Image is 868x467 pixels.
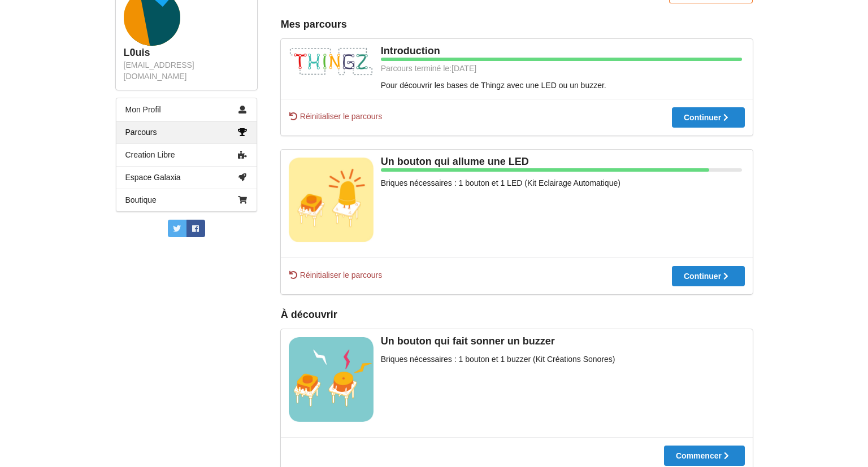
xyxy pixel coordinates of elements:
button: Continuer [672,266,744,286]
div: Un bouton qui fait sonner un buzzer [289,335,745,348]
div: Commencer [676,452,733,460]
div: Mes parcours [281,18,753,31]
span: Réinitialiser le parcours [289,111,383,122]
div: Introduction [289,45,745,58]
img: bouton_led.jpg [289,158,374,242]
a: Mon Profil [116,98,257,121]
div: Continuer [684,272,732,280]
img: vignettes_ve.jpg [289,337,374,422]
div: Parcours terminé le: [DATE] [289,63,743,74]
div: Un bouton qui allume une LED [289,155,745,168]
div: Pour découvrir les bases de Thingz avec une LED ou un buzzer. [289,80,745,91]
div: Briques nécessaires : 1 bouton et 1 buzzer (Kit Créations Sonores) [289,353,745,365]
a: Parcours [116,121,257,143]
div: L0uis [124,46,249,59]
div: À découvrir [281,308,753,321]
div: [EMAIL_ADDRESS][DOMAIN_NAME] [124,59,249,82]
button: Continuer [672,107,744,128]
img: thingz_logo.png [289,47,374,77]
a: Creation Libre [116,143,257,166]
a: Espace Galaxia [116,166,257,189]
button: Commencer [664,446,745,466]
div: Continuer [684,114,732,121]
div: Briques nécessaires : 1 bouton et 1 LED (Kit Eclairage Automatique) [289,177,745,189]
a: Boutique [116,189,257,211]
span: Réinitialiser le parcours [289,269,383,281]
